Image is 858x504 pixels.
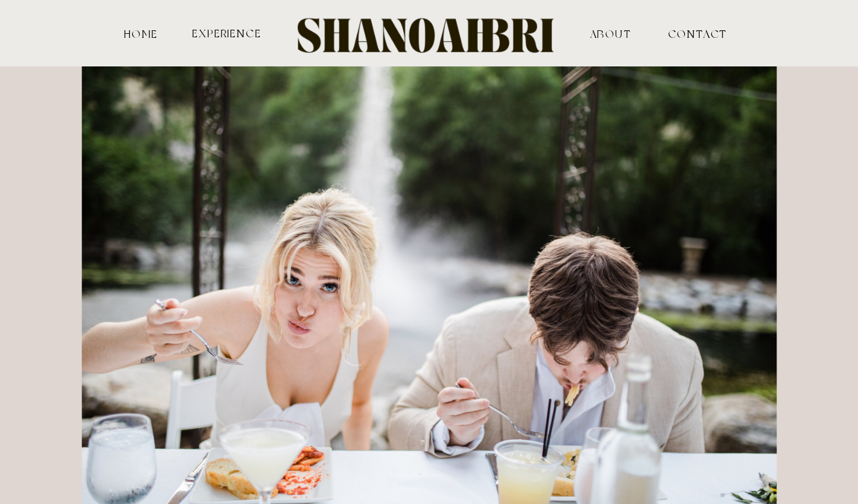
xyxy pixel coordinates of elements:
a: contact [668,28,708,38]
a: ABOUT [553,28,668,38]
a: HOME [122,28,160,38]
a: experience [191,27,263,38]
